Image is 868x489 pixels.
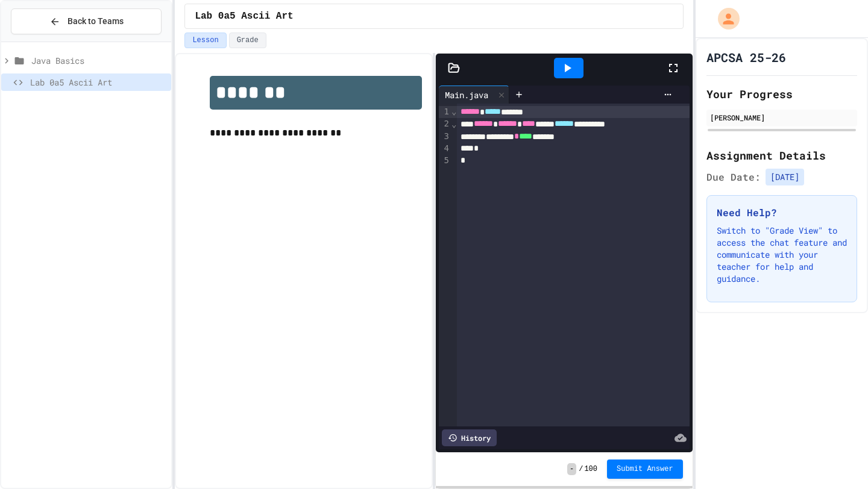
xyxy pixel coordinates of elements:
h2: Your Progress [706,86,857,102]
button: Back to Teams [11,8,162,34]
span: Fold line [451,107,457,116]
div: My Account [705,5,743,33]
div: 5 [439,155,451,167]
span: [DATE] [766,169,804,185]
span: / [579,464,583,474]
button: Lesson [184,33,226,48]
h1: APCSA 25-26 [706,49,786,66]
h2: Assignment Details [706,147,857,164]
div: 2 [439,118,451,130]
span: Java Basics [31,54,166,67]
div: 4 [439,143,451,155]
div: Main.java [439,89,494,101]
span: Lab 0a5 Ascii Art [195,9,293,23]
span: Back to Teams [68,15,124,28]
h3: Need Help? [717,205,847,220]
span: Lab 0a5 Ascii Art [30,76,166,89]
div: Main.java [439,86,509,104]
span: 100 [584,464,597,474]
div: History [442,429,497,446]
span: - [567,463,576,475]
div: 1 [439,106,451,118]
button: Submit Answer [607,459,683,479]
div: [PERSON_NAME] [710,112,854,123]
span: Due Date: [706,170,761,184]
p: Switch to "Grade View" to access the chat feature and communicate with your teacher for help and ... [717,225,847,285]
div: 3 [439,131,451,143]
span: Fold line [451,119,457,129]
span: Submit Answer [617,464,673,474]
button: Grade [229,33,266,48]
